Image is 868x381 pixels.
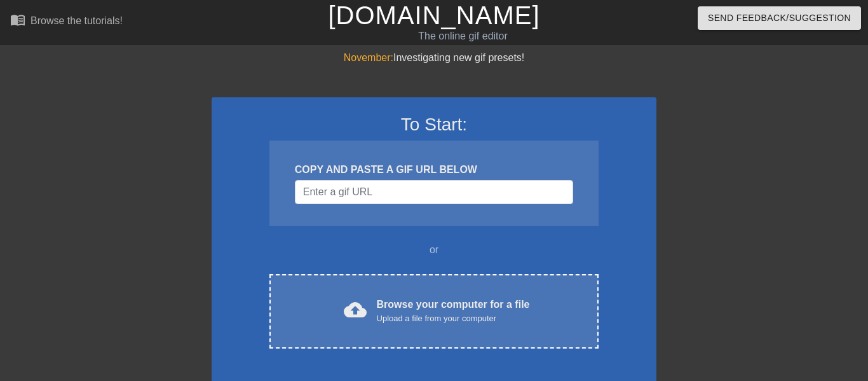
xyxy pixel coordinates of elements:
a: [DOMAIN_NAME] [328,1,539,29]
span: November: [344,52,393,63]
a: Browse the tutorials! [10,12,123,32]
input: Username [295,180,573,204]
h3: To Start: [228,114,640,135]
span: cloud_upload [344,298,367,321]
div: The online gif editor [295,29,630,44]
span: menu_book [10,12,25,27]
div: or [245,242,623,258]
span: Send Feedback/Suggestion [708,10,851,26]
button: Send Feedback/Suggestion [698,6,861,30]
div: Investigating new gif presets! [212,50,656,66]
div: COPY AND PASTE A GIF URL BELOW [295,162,573,177]
div: Browse your computer for a file [377,297,530,325]
div: Upload a file from your computer [377,312,530,325]
div: Browse the tutorials! [31,15,123,26]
